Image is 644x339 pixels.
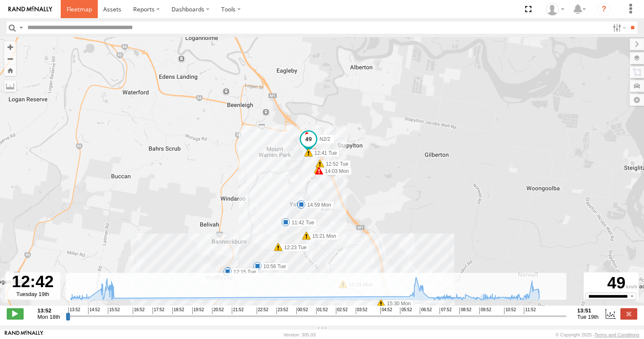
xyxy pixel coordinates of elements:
[316,307,328,314] span: 01:52
[301,201,334,209] label: 14:59 Mon
[108,307,120,314] span: 15:52
[7,308,24,319] label: Play/Stop
[18,22,24,34] label: Search Query
[504,307,516,314] span: 10:52
[258,263,288,270] label: 10:56 Tue
[68,307,80,314] span: 13:52
[524,307,536,314] span: 11:52
[4,41,16,53] button: Zoom in
[400,307,412,314] span: 05:52
[88,307,100,314] span: 14:52
[555,332,639,337] div: © Copyright 2025 -
[38,314,60,320] span: Mon 18th Aug 2025
[232,307,244,314] span: 21:52
[609,22,628,34] label: Search Filter Options
[440,307,451,314] span: 07:52
[172,307,184,314] span: 18:52
[356,307,368,314] span: 03:52
[380,307,392,314] span: 04:52
[585,274,637,293] div: 49
[4,53,16,65] button: Zoom out
[284,332,316,337] div: Version: 305.03
[306,232,339,240] label: 15:21 Mon
[286,219,317,226] label: 11:42 Tue
[296,307,308,314] span: 00:52
[577,307,599,314] strong: 13:51
[212,307,224,314] span: 20:52
[192,307,204,314] span: 19:52
[4,80,16,92] label: Measure
[4,65,16,76] button: Zoom Home
[620,308,637,319] label: Close
[595,332,639,337] a: Terms and Conditions
[319,136,330,142] span: N2/2
[543,3,567,16] div: Alex Bates
[5,331,43,339] a: Visit our Website
[459,307,471,314] span: 08:52
[153,307,164,314] span: 17:52
[133,307,145,314] span: 16:52
[420,307,432,314] span: 06:52
[276,307,288,314] span: 23:52
[319,167,352,175] label: 14:03 Mon
[309,149,339,157] label: 12:41 Tue
[38,307,60,314] strong: 13:52
[278,244,309,251] label: 12:23 Tue
[257,307,268,314] span: 22:52
[479,307,491,314] span: 09:52
[597,3,611,16] i: ?
[381,300,413,307] label: 15:30 Mon
[577,314,599,320] span: Tue 19th Aug 2025
[8,6,52,12] img: rand-logo.svg
[320,160,351,168] label: 12:52 Tue
[228,268,258,276] label: 12:15 Tue
[336,307,348,314] span: 02:52
[630,94,644,106] label: Map Settings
